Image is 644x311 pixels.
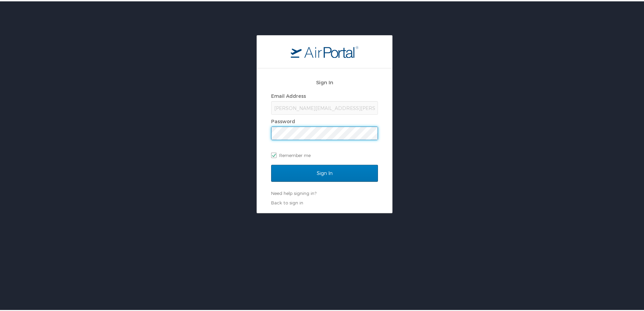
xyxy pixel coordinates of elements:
label: Password [271,117,295,123]
a: Need help signing in? [271,189,316,195]
h2: Sign In [271,77,378,85]
label: Email Address [271,92,306,97]
a: Back to sign in [271,199,303,204]
img: logo [291,44,358,57]
input: Sign In [271,163,378,180]
label: Remember me [271,149,378,159]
